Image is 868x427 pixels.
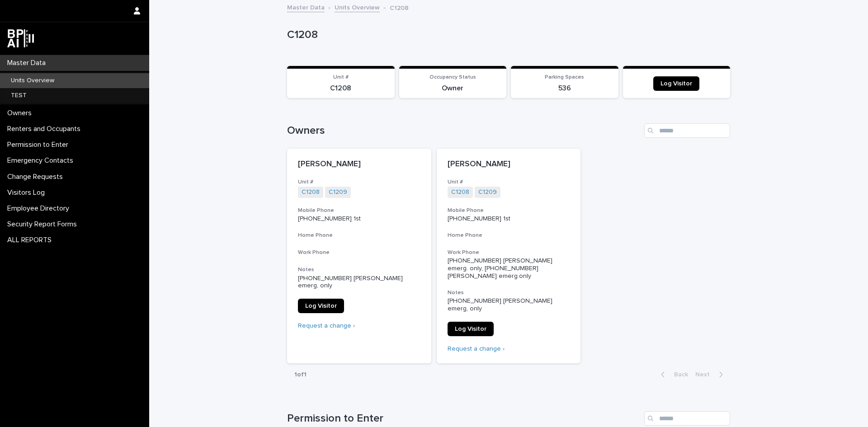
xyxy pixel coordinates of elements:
p: Owner [405,84,501,93]
p: Renters and Occupants [4,125,88,133]
a: C1208 [451,188,469,196]
p: [PERSON_NAME] [448,160,570,169]
a: C1208 [302,188,320,196]
span: Log Visitor [660,80,692,87]
a: C1209 [329,188,347,196]
p: 536 [516,84,613,93]
a: Units Overview [335,2,380,12]
span: Next [695,371,715,378]
p: TEST [4,92,34,99]
a: Request a change › [448,346,505,352]
h3: Notes [298,266,420,273]
a: Log Visitor [448,322,494,336]
a: [PHONE_NUMBER] [PERSON_NAME] emerg. only, [PHONE_NUMBER] [PERSON_NAME] emerg.only [448,258,554,279]
h1: Permission to Enter [287,412,641,425]
p: [PHONE_NUMBER] [PERSON_NAME] emerg, only [298,275,420,290]
h3: Unit # [448,178,570,186]
p: Permission to Enter [4,141,75,149]
a: Log Visitor [653,76,699,91]
p: C1208 [287,28,726,42]
p: Units Overview [4,77,61,84]
span: Log Visitor [455,326,486,332]
h3: Work Phone [298,249,420,256]
h3: Home Phone [448,232,570,239]
a: [PERSON_NAME]Unit #C1208 C1209 Mobile Phone[PHONE_NUMBER] 1stHome PhoneWork Phone[PHONE_NUMBER] [... [437,149,581,363]
span: Unit # [333,75,349,80]
p: [PERSON_NAME] [298,160,420,169]
h3: Work Phone [448,249,570,256]
span: Back [669,371,688,378]
p: Owners [4,109,39,117]
p: Master Data [4,59,53,67]
a: C1209 [478,188,497,196]
p: C1208 [292,84,389,93]
input: Search [644,411,730,426]
h3: Notes [448,289,570,296]
p: Visitors Log [4,188,52,197]
a: Log Visitor [298,299,344,313]
h3: Mobile Phone [298,207,420,214]
p: ALL REPORTS [4,236,59,244]
p: Emergency Contacts [4,156,80,165]
a: [PHONE_NUMBER] 1st [448,216,510,222]
p: C1208 [390,2,409,12]
p: Employee Directory [4,204,76,213]
p: Security Report Forms [4,220,84,229]
p: 1 of 1 [287,364,314,386]
h3: Mobile Phone [448,207,570,214]
a: Request a change › [298,323,355,329]
p: [PHONE_NUMBER] [PERSON_NAME] emerg, only [448,297,570,313]
input: Search [644,123,730,138]
span: Log Visitor [305,303,337,309]
h1: Owners [287,124,641,137]
span: Parking Spaces [545,75,584,80]
button: Next [692,371,730,379]
a: [PERSON_NAME]Unit #C1208 C1209 Mobile Phone[PHONE_NUMBER] 1stHome PhoneWork PhoneNotes[PHONE_NUMB... [287,149,431,363]
button: Back [654,371,692,379]
p: Change Requests [4,173,70,181]
h3: Unit # [298,178,420,186]
img: dwgmcNfxSF6WIOOXiGgu [7,29,34,47]
a: [PHONE_NUMBER] 1st [298,216,361,222]
h3: Home Phone [298,232,420,239]
span: Occupancy Status [429,75,476,80]
a: Master Data [287,2,325,12]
